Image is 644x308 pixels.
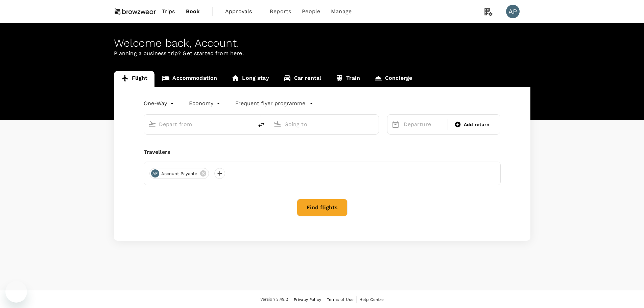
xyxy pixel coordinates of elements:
div: Welcome back , Account . [114,37,530,49]
span: People [302,7,320,16]
span: Version 3.49.2 [260,296,288,303]
div: AP [506,5,520,18]
p: Frequent flyer programme [235,99,305,108]
a: Help Centre [359,296,384,303]
a: Privacy Policy [294,296,321,303]
div: Travellers [144,148,501,156]
span: Manage [331,7,352,16]
input: Depart from [159,119,239,129]
button: delete [253,117,269,133]
a: Concierge [367,71,419,87]
div: One-Way [144,98,175,109]
p: Departure [404,120,444,128]
span: Book [186,7,200,16]
button: Open [374,123,375,125]
span: Trips [162,7,175,16]
button: Frequent flyer programme [235,99,313,108]
a: Car rental [276,71,329,87]
span: Reports [270,7,291,16]
div: APAccount Payable [149,168,209,179]
span: Approvals [225,7,259,16]
input: Going to [284,119,364,129]
span: Account Payable [157,170,201,177]
a: Terms of Use [327,296,354,303]
a: Flight [114,71,155,87]
button: Find flights [297,199,348,216]
span: Help Centre [359,297,384,302]
span: Privacy Policy [294,297,321,302]
span: Terms of Use [327,297,354,302]
a: Accommodation [154,71,224,87]
span: Add return [464,121,490,128]
iframe: Button to launch messaging window [5,281,27,303]
a: Long stay [224,71,276,87]
div: AP [151,169,159,177]
p: Planning a business trip? Get started from here. [114,49,530,57]
img: Browzwear Solutions Pte Ltd [114,4,157,19]
button: Open [248,123,250,125]
div: Economy [189,98,222,109]
a: Train [328,71,367,87]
